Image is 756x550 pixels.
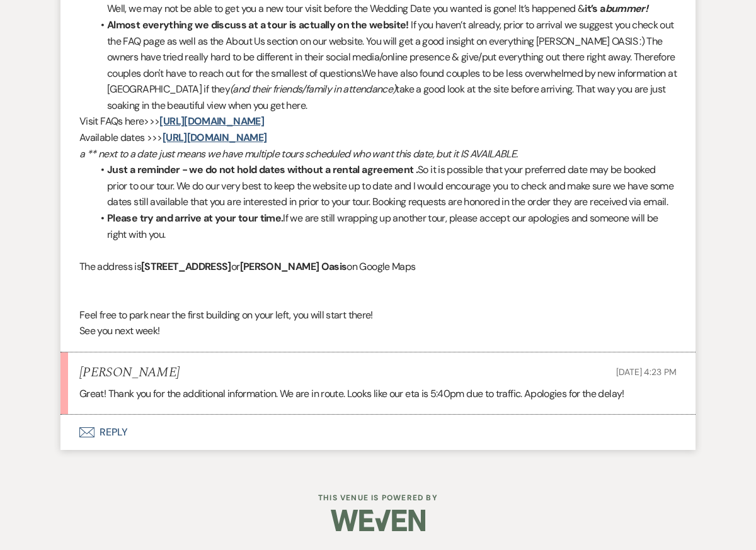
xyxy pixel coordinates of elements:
img: Weven Logo [331,498,425,542]
strong: it’s a [585,2,648,15]
li: If you haven’t already, prior to arrival we suggest you check out the FAQ page as well as the Abo... [92,17,677,114]
p: See you next week! [79,323,677,339]
span: We have also found couples to be less overwhelmed by new information at [GEOGRAPHIC_DATA] if they [107,67,677,96]
span: Visit FAQs here>>> [79,115,159,128]
p: Great! Thank you for the additional information. We are in route. Looks like our eta is 5:40pm du... [79,386,677,402]
span: [DATE] 4:23 PM [616,366,677,378]
a: [URL][DOMAIN_NAME] [163,131,266,144]
p: Available dates >>> [79,130,677,146]
span: take a good look at the site before arriving. That way you are just soaking in the beautiful view... [107,82,666,112]
a: [URL][DOMAIN_NAME] [159,115,263,128]
strong: Just a reminder - we do not hold dates without a rental agreement . [107,163,418,176]
em: (and their friends/family in attendance) [230,82,396,96]
strong: [STREET_ADDRESS] [141,260,231,273]
h5: [PERSON_NAME] [79,365,180,381]
button: Reply [60,415,696,450]
p: Feel free to park near the first building on your left, you will start there! [79,307,677,323]
em: bummer! [605,2,648,15]
strong: [PERSON_NAME] Oasis [240,260,347,273]
strong: Please try and arrive at your tour time. [107,211,283,225]
span: So it is possible that your preferred date may be booked prior to our tour. We do our very best t... [107,163,673,208]
span: If we are still wrapping up another tour, please accept our apologies and someone will be right w... [107,211,658,241]
strong: Almost everything we discuss at a tour is actually on the website! [107,18,409,31]
em: a ** next to a date just means we have multiple tours scheduled who want this date, but it IS AVA... [79,147,517,160]
p: The address is or on Google Maps [79,259,677,275]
